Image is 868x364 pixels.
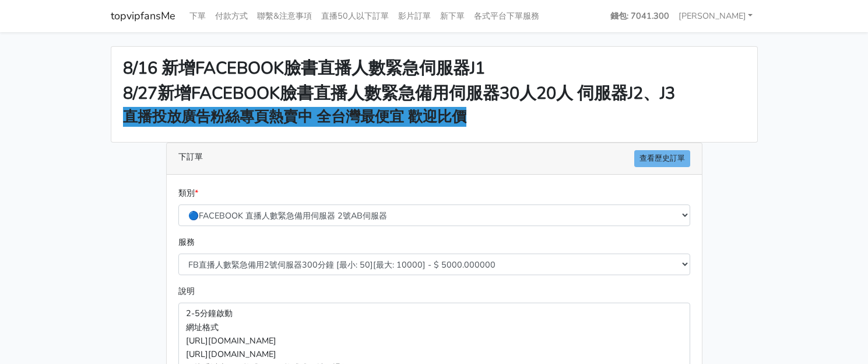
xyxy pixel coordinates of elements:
[178,235,195,249] label: 服務
[634,150,690,167] a: 查看歷史訂單
[123,57,485,79] strong: 8/16 新增FACEBOOK臉書直播人數緊急伺服器J1
[393,5,435,27] a: 影片訂單
[210,5,252,27] a: 付款方式
[167,143,702,175] div: 下訂單
[610,10,669,22] strong: 錢包: 7041.300
[185,5,210,27] a: 下單
[178,186,198,200] label: 類別
[178,285,195,298] label: 說明
[123,107,466,127] strong: 直播投放廣告粉絲專頁熱賣中 全台灣最便宜 歡迎比價
[606,5,674,27] a: 錢包: 7041.300
[252,5,317,27] a: 聯繫&注意事項
[111,5,175,27] a: topvipfansMe
[317,5,393,27] a: 直播50人以下訂單
[469,5,544,27] a: 各式平台下單服務
[435,5,469,27] a: 新下單
[123,82,675,105] strong: 8/27新增FACEBOOK臉書直播人數緊急備用伺服器30人20人 伺服器J2、J3
[674,5,758,27] a: [PERSON_NAME]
